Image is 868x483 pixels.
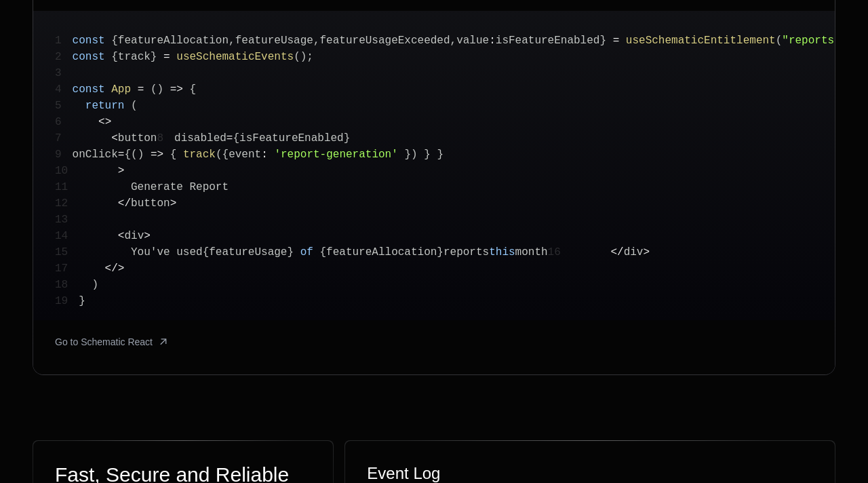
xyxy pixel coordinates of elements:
span: = [613,35,620,47]
span: { [170,149,177,161]
span: featureUsageExceeded [320,35,450,47]
span: onClick [73,149,118,161]
span: 6 [55,114,73,130]
span: => [170,83,183,96]
span: month [515,246,548,258]
span: track [118,51,151,63]
span: Generate [131,181,183,193]
span: div [624,246,644,258]
span: 8 [157,130,174,147]
span: 1 [55,33,73,49]
span: "reports" [782,35,840,47]
span: > [105,116,112,128]
span: featureUsage [235,35,313,47]
span: track [183,149,216,161]
span: = [163,51,170,63]
span: reports [443,246,489,258]
span: ) [157,83,163,96]
span: { [320,246,327,258]
span: < [105,263,112,275]
span: > [144,230,151,242]
span: { [124,149,131,161]
span: useSchematicEvents [176,51,294,63]
span: { [222,149,229,161]
span: 5 [55,98,73,114]
span: , [229,35,235,47]
span: } [437,246,443,258]
span: > [170,197,177,210]
span: featureUsage [209,246,287,258]
span: event [229,149,261,161]
span: of [300,246,313,258]
span: { [233,132,239,144]
span: ) [411,149,418,161]
span: 17 [55,260,79,277]
span: , [313,35,320,47]
span: 12 [55,195,79,212]
span: You [131,246,151,258]
span: const [73,51,105,63]
span: => [151,149,163,161]
span: 've used [151,246,203,258]
span: isFeatureEnabled [239,132,344,144]
span: { [203,246,210,258]
span: < [111,132,118,144]
span: } [344,132,351,144]
span: } [151,51,157,63]
span: 16 [548,244,572,260]
span: 11 [55,179,79,195]
span: 19 [55,293,79,309]
span: / [617,246,624,258]
span: = [226,132,233,144]
span: / [111,263,118,275]
span: Report [189,181,229,193]
span: ) [300,51,307,63]
span: } [437,149,443,161]
span: { [111,35,118,47]
span: > [118,263,125,275]
span: > [118,165,125,177]
span: : [261,149,268,161]
span: : [489,35,496,47]
span: } [599,35,606,47]
span: } [424,149,431,161]
span: value [456,35,489,47]
span: 7 [55,130,73,147]
span: div [124,230,144,242]
span: 9 [55,147,73,163]
span: ) [138,149,144,161]
span: > [643,246,650,258]
span: return [85,100,125,112]
span: Go to Schematic React [55,335,153,349]
span: 4 [55,81,73,98]
span: const [73,35,105,47]
span: = [118,149,125,161]
span: this [489,246,515,258]
span: ( [131,149,138,161]
span: } [79,295,85,307]
span: 13 [55,212,79,228]
span: { [190,83,197,96]
span: 18 [55,277,79,293]
span: featureAllocation [118,35,229,47]
span: App [111,83,131,96]
span: ( [131,100,138,112]
span: ; [307,51,313,63]
span: ( [294,51,300,63]
span: isFeatureEnabled [496,35,600,47]
span: ( [151,83,157,96]
span: button [118,132,157,144]
span: } [287,246,294,258]
span: 3 [55,65,73,81]
span: 'report-generation' [274,149,397,161]
span: { [111,51,118,63]
span: / [124,197,131,210]
span: 2 [55,49,73,65]
span: featureAllocation [326,246,437,258]
span: 14 [55,228,79,244]
span: < [118,197,125,210]
span: < [118,230,125,242]
span: , [450,35,457,47]
span: < [98,116,105,128]
span: = [138,83,144,96]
